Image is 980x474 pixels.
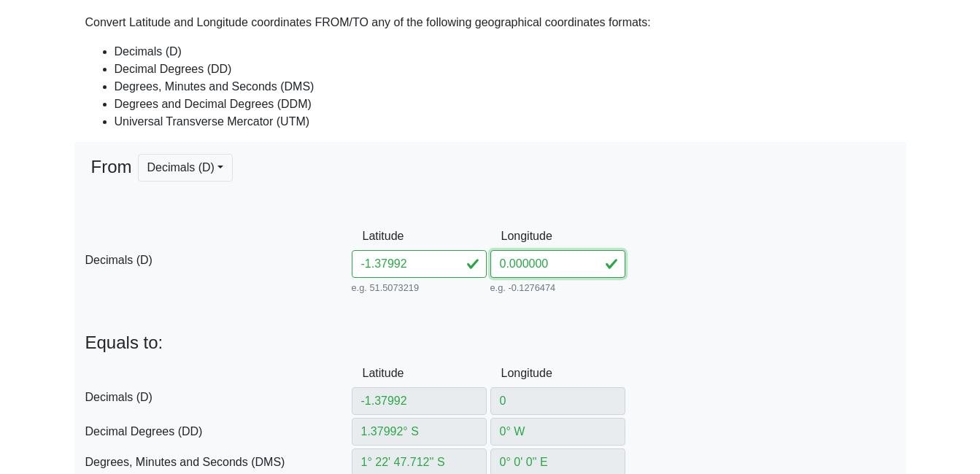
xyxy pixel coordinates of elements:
li: Decimals (D) [115,43,895,61]
label: Latitude [352,222,397,250]
span: Decimals (D) [85,252,352,269]
span: From [91,154,132,217]
li: Decimal Degrees (DD) [115,61,895,78]
small: e.g. 51.5073219 [352,281,487,295]
p: Equals to: [85,333,895,354]
li: Degrees and Decimal Degrees (DDM) [115,96,895,113]
li: Degrees, Minutes and Seconds (DMS) [115,78,895,96]
span: Decimal Degrees (DD) [85,423,352,440]
button: Decimals (D) [138,154,234,182]
span: Degrees, Minutes and Seconds (DMS) [85,454,352,471]
li: Universal Transverse Mercator (UTM) [115,113,895,131]
span: Decimals (D) [85,389,352,406]
p: Convert Latitude and Longitude coordinates FROM/TO any of the following geographical coordinates ... [85,14,895,31]
label: Longitude [490,222,536,250]
label: Latitude [352,360,397,387]
small: e.g. -0.1276474 [490,281,625,295]
label: Longitude [490,360,536,387]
